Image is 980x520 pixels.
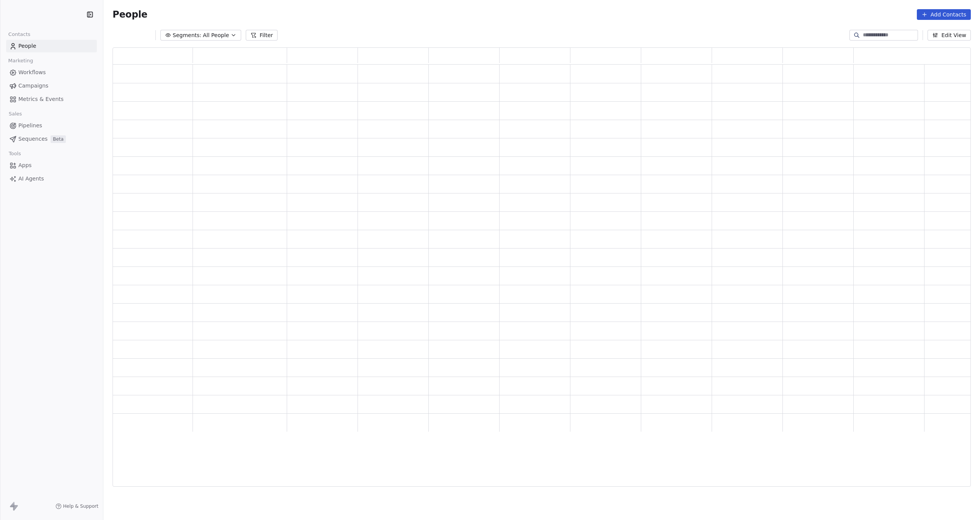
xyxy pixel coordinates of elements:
button: Filter [246,30,278,41]
a: People [6,40,97,52]
span: Workflows [18,68,46,76]
a: Campaigns [6,80,97,92]
span: Help & Support [63,503,98,509]
a: Workflows [6,66,97,79]
button: Edit View [928,30,971,41]
button: Add Contacts [917,9,971,20]
span: Tools [5,148,24,159]
span: Segments: [173,31,201,39]
span: Beta [51,135,66,143]
span: People [113,9,147,20]
span: Contacts [5,29,34,40]
span: Pipelines [18,122,42,130]
span: People [18,42,36,50]
a: AI Agents [6,172,97,185]
span: Apps [18,161,32,169]
a: Pipelines [6,119,97,132]
span: Sales [5,108,25,120]
span: Sequences [18,135,47,143]
span: Marketing [5,55,36,67]
span: AI Agents [18,175,44,183]
span: Campaigns [18,82,48,90]
span: Metrics & Events [18,95,64,103]
a: Help & Support [56,503,98,509]
span: All People [203,31,229,39]
a: Metrics & Events [6,93,97,106]
div: grid [113,65,971,487]
a: SequencesBeta [6,133,97,145]
a: Apps [6,159,97,172]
